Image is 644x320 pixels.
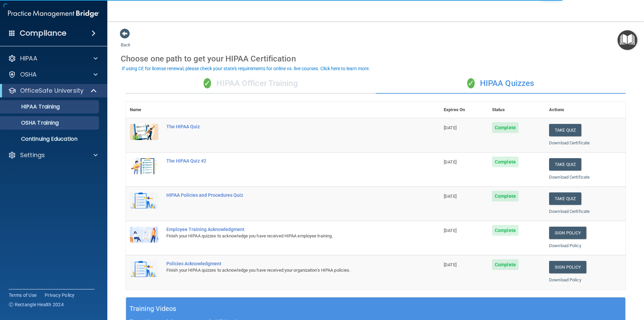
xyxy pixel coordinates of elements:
[4,103,60,110] p: HIPAA Training
[467,78,475,88] span: ✓
[440,102,488,118] th: Expires On
[166,266,406,274] div: Finish your HIPAA quizzes to acknowledge you have received your organization’s HIPAA policies.
[8,7,99,20] img: PMB logo
[549,277,581,282] a: Download Policy
[492,191,519,201] span: Complete
[166,261,406,266] div: Policies Acknowledgment
[492,225,519,236] span: Complete
[126,102,162,118] th: Name
[444,125,457,130] span: [DATE]
[444,194,457,199] span: [DATE]
[122,66,370,71] div: If using CE for license renewal, please check your state's requirements for online vs. live cours...
[20,87,84,95] p: OfficeSafe University
[4,136,96,142] p: Continuing Education
[4,120,59,126] p: OSHA Training
[45,292,75,299] a: Privacy Policy
[492,259,519,270] span: Complete
[129,303,176,315] h5: Training Videos
[549,243,581,248] a: Download Policy
[444,262,457,267] span: [DATE]
[166,192,406,198] div: HIPAA Policies and Procedures Quiz
[126,74,376,94] div: HIPAA Officer Training
[8,71,98,79] a: OSHA
[549,158,581,171] button: Take Quiz
[166,158,406,164] div: The HIPAA Quiz #2
[549,261,586,273] a: Sign Policy
[8,87,97,95] a: OfficeSafe University
[121,65,371,72] button: If using CE for license renewal, please check your state's requirements for online vs. live cours...
[444,159,457,165] span: [DATE]
[549,209,590,214] a: Download Certificate
[376,74,626,94] div: HIPAA Quizzes
[9,292,37,299] a: Terms of Use
[549,192,581,205] button: Take Quiz
[166,124,406,129] div: The HIPAA Quiz
[549,175,590,180] a: Download Certificate
[618,30,637,50] button: Open Resource Center
[8,151,98,159] a: Settings
[8,54,98,62] a: HIPAA
[488,102,545,118] th: Status
[549,227,586,239] a: Sign Policy
[20,54,37,62] p: HIPAA
[492,156,519,167] span: Complete
[20,29,66,38] h4: Compliance
[492,122,519,133] span: Complete
[121,34,130,47] a: Back
[204,78,211,88] span: ✓
[20,71,37,79] p: OSHA
[444,228,457,233] span: [DATE]
[121,49,631,68] div: Choose one path to get your HIPAA Certification
[166,232,406,240] div: Finish your HIPAA quizzes to acknowledge you have received HIPAA employee training.
[20,151,45,159] p: Settings
[545,102,626,118] th: Actions
[549,140,590,145] a: Download Certificate
[166,227,406,232] div: Employee Training Acknowledgment
[549,124,581,136] button: Take Quiz
[9,301,64,308] span: Ⓒ Rectangle Health 2024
